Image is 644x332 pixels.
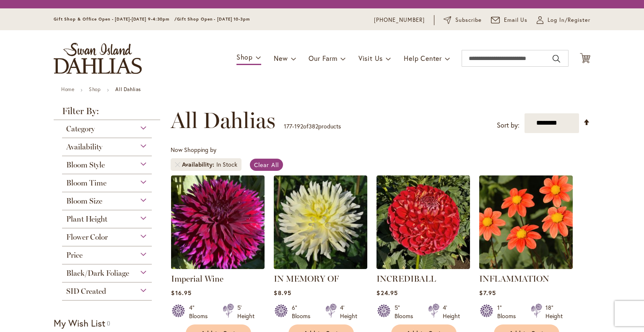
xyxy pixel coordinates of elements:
[250,159,283,171] a: Clear All
[455,16,482,24] span: Subscribe
[537,16,590,24] a: Log In/Register
[66,196,102,206] span: Bloom Size
[284,120,341,133] p: - of products
[309,54,337,63] span: Our Farm
[171,175,265,269] img: Imperial Wine
[66,142,102,152] span: Availability
[292,303,315,320] div: 6" Blooms
[377,289,397,297] span: $24.95
[443,303,460,320] div: 4' Height
[377,274,436,284] a: INCREDIBALL
[274,54,288,63] span: New
[479,175,573,269] img: INFLAMMATION
[171,146,216,154] span: Now Shopping by
[66,269,129,278] span: Black/Dark Foliage
[274,175,367,269] img: IN MEMORY OF
[404,54,442,63] span: Help Center
[497,303,521,320] div: 1" Blooms
[54,317,105,329] strong: My Wish List
[479,289,496,297] span: $7.95
[66,251,83,260] span: Price
[294,122,303,130] span: 192
[66,178,106,188] span: Bloom Time
[54,16,177,22] span: Gift Shop & Office Open - [DATE]-[DATE] 9-4:30pm /
[377,263,470,271] a: Incrediball
[274,289,291,297] span: $8.95
[182,160,216,169] span: Availability
[479,274,549,284] a: INFLAMMATION
[66,124,95,133] span: Category
[309,122,318,130] span: 382
[66,160,105,170] span: Bloom Style
[497,118,519,133] label: Sort by:
[54,43,142,74] a: store logo
[66,233,108,242] span: Flower Color
[377,175,470,269] img: Incrediball
[236,52,253,61] span: Shop
[274,274,339,284] a: IN MEMORY OF
[374,16,425,24] a: [PHONE_NUMBER]
[237,303,254,320] div: 5' Height
[177,16,250,22] span: Gift Shop Open - [DATE] 10-3pm
[189,303,213,320] div: 4" Blooms
[171,108,275,133] span: All Dahlias
[89,86,101,92] a: Shop
[553,52,560,65] button: Search
[61,86,74,92] a: Home
[216,160,237,169] div: In Stock
[175,162,180,167] a: Remove Availability In Stock
[115,86,141,92] strong: All Dahlias
[479,263,573,271] a: INFLAMMATION
[171,263,265,271] a: Imperial Wine
[66,214,107,224] span: Plant Height
[548,16,590,24] span: Log In/Register
[444,16,482,24] a: Subscribe
[358,54,383,63] span: Visit Us
[254,161,279,169] span: Clear All
[284,122,292,130] span: 177
[274,263,367,271] a: IN MEMORY OF
[171,274,223,284] a: Imperial Wine
[395,303,418,320] div: 5" Blooms
[171,289,191,297] span: $16.95
[491,16,528,24] a: Email Us
[504,16,528,24] span: Email Us
[340,303,357,320] div: 4' Height
[545,303,563,320] div: 18" Height
[66,287,106,296] span: SID Created
[54,107,160,120] strong: Filter By:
